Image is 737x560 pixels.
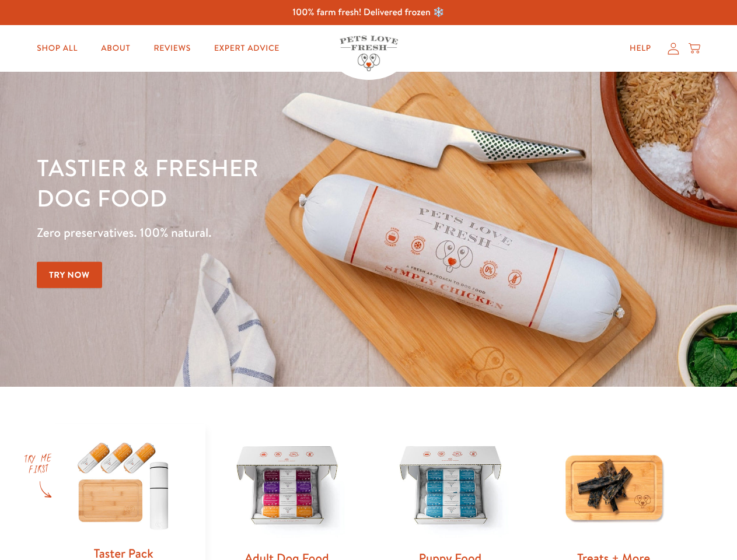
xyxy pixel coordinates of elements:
a: Expert Advice [205,37,289,60]
p: Zero preservatives. 100% natural. [37,222,479,243]
a: Shop All [27,37,87,60]
h1: Tastier & fresher dog food [37,152,479,213]
a: Reviews [144,37,200,60]
a: Help [620,37,661,60]
a: About [92,37,139,60]
a: Try Now [37,262,102,288]
img: Pets Love Fresh [340,36,398,71]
